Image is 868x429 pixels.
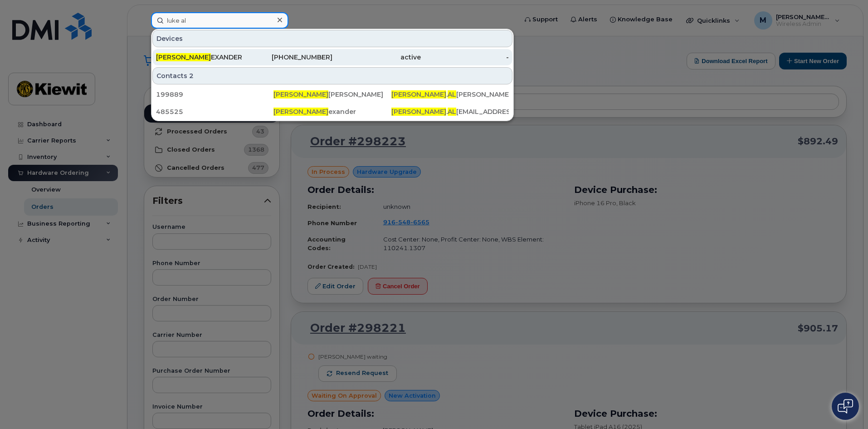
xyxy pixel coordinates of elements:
[838,399,853,414] img: Open chat
[156,90,273,99] div: 199889
[156,107,273,116] div: 485525
[152,67,512,84] div: Contacts
[189,71,194,80] span: 2
[332,53,421,62] div: active
[391,107,509,116] div: . [EMAIL_ADDRESS][PERSON_NAME][DOMAIN_NAME]
[152,86,512,103] a: 199889[PERSON_NAME][PERSON_NAME][PERSON_NAME].AL[PERSON_NAME][EMAIL_ADDRESS][PERSON_NAME][DOMAIN_...
[421,53,509,62] div: -
[273,108,328,116] span: [PERSON_NAME]
[152,49,512,65] a: [PERSON_NAME]EXANDER[PHONE_NUMBER]active-
[391,108,446,116] span: [PERSON_NAME]
[273,107,391,116] div: exander
[273,90,328,99] span: [PERSON_NAME]
[448,90,456,99] span: AL
[152,104,512,120] a: 485525[PERSON_NAME]exander[PERSON_NAME].AL[EMAIL_ADDRESS][PERSON_NAME][DOMAIN_NAME]
[448,108,456,116] span: AL
[152,30,512,47] div: Devices
[156,53,244,62] div: EXANDER
[273,90,391,99] div: [PERSON_NAME]
[244,53,333,62] div: [PHONE_NUMBER]
[391,90,509,99] div: . [PERSON_NAME][EMAIL_ADDRESS][PERSON_NAME][DOMAIN_NAME]
[156,53,211,61] span: [PERSON_NAME]
[391,90,446,99] span: [PERSON_NAME]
